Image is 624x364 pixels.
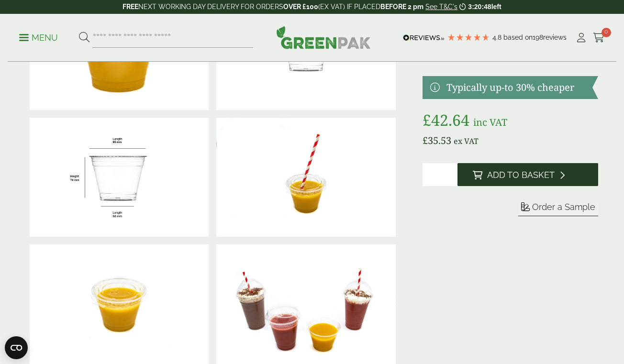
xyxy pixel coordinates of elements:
[19,32,58,42] a: Menu
[423,110,431,130] span: £
[468,3,491,11] span: 3:20:48
[602,28,611,37] span: 0
[543,33,567,41] span: reviews
[216,118,395,237] img: 9oz PET Smoothie Cup With Orange Juice And Flat Lid With Straw Slot
[5,336,28,359] button: Open CMP widget
[491,3,501,11] span: left
[403,34,445,41] img: REVIEWS.io
[593,33,605,43] i: Cart
[123,3,138,11] strong: FREE
[276,26,371,49] img: GreenPak Supplies
[518,201,598,216] button: Order a Sample
[19,32,58,44] p: Menu
[423,134,451,147] bdi: 35.53
[532,202,595,212] span: Order a Sample
[503,33,533,41] span: Based on
[30,244,209,364] img: 9oz PET Smoothie Cup With Orange Juice And Lid With Straw Slot 2
[423,110,469,130] bdi: 42.64
[575,33,587,43] i: My Account
[447,33,490,42] div: 4.79 Stars
[283,3,318,11] strong: OVER £100
[216,244,395,364] img: PET Smoothie Group Shot 1
[533,33,543,41] span: 198
[425,3,457,11] a: See T&C's
[380,3,423,11] strong: BEFORE 2 pm
[492,33,503,41] span: 4.8
[454,136,479,146] span: ex VAT
[473,116,507,129] span: inc VAT
[423,134,428,147] span: £
[487,170,555,180] span: Add to Basket
[457,163,598,186] button: Add to Basket
[30,118,209,237] img: 9oz Smoothie
[593,31,605,45] a: 0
